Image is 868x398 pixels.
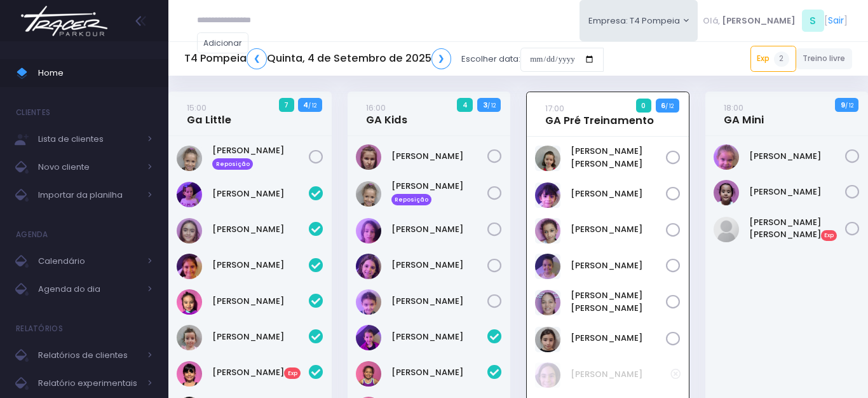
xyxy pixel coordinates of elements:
a: [PERSON_NAME] [749,186,845,198]
a: ❯ [431,48,452,69]
a: 18:00GA Mini [724,101,764,127]
a: [PERSON_NAME] [212,295,308,308]
a: [PERSON_NAME] [391,366,487,379]
img: Maria Carolina Franze Oliveira [535,290,560,315]
img: Rafaella Perrucci Dias [177,361,202,387]
img: Antonia Landmann [356,144,381,170]
small: 16:00 [366,102,386,114]
small: 17:00 [545,102,564,114]
a: 17:00GA Pré Treinamento [545,102,654,127]
a: [PERSON_NAME] [749,150,845,163]
img: Bella Mandelli [714,144,739,170]
span: Relatório experimentais [38,375,140,392]
a: [PERSON_NAME] Reposição [212,144,308,170]
img: Gabriela Jordão Natacci [356,218,381,244]
img: Cecília Mello [177,146,202,171]
img: Laura Novaes Abud [356,254,381,279]
a: [PERSON_NAME] [571,188,665,200]
img: Helena Ongarato Amorim Silva [177,254,202,279]
a: 16:00GA Kids [366,101,407,127]
strong: 9 [841,100,845,110]
span: 7 [279,98,294,112]
h5: T4 Pompeia Quinta, 4 de Setembro de 2025 [184,48,451,69]
a: Treino livre [796,48,853,69]
a: [PERSON_NAME]Exp [212,366,308,379]
span: Olá, [703,15,720,27]
img: LIZ WHITAKER DE ALMEIDA BORGES [535,254,560,279]
span: S [802,10,824,32]
a: Adicionar [197,32,249,53]
a: [PERSON_NAME] [571,223,665,236]
img: Mirella Figueiredo Rojas [177,325,202,350]
img: Sarah Fernandes da Silva [535,327,560,352]
span: Relatórios de clientes [38,347,140,364]
a: [PERSON_NAME] [391,150,487,163]
img: Isabela Inocentini Pivovar [356,361,381,387]
a: [PERSON_NAME] [212,331,308,343]
a: [PERSON_NAME] [212,259,308,271]
a: [PERSON_NAME] [212,223,308,236]
a: [PERSON_NAME] [571,332,665,345]
a: Sair [828,14,844,27]
a: [PERSON_NAME] [PERSON_NAME]Exp [749,216,845,242]
img: Eloah Meneguim Tenorio [177,218,202,244]
a: [PERSON_NAME] [212,188,308,200]
img: Diana Rosa Oliveira [356,325,381,350]
img: Alice Mattos [177,182,202,207]
img: Ana carolina marucci [535,146,560,171]
a: [PERSON_NAME] [391,295,487,308]
span: [PERSON_NAME] [722,15,796,27]
img: Cecília Mello [356,181,381,207]
a: [PERSON_NAME] [PERSON_NAME] [571,145,665,170]
a: [PERSON_NAME] [391,223,487,236]
span: Importar da planilha [38,187,140,203]
img: Liz Helvadjian [356,289,381,315]
a: [PERSON_NAME] [391,331,487,343]
small: / 12 [665,102,674,110]
small: 18:00 [724,102,743,114]
h4: Relatórios [16,316,63,341]
span: Reposição [391,194,432,205]
span: 2 [774,51,789,67]
a: 15:00Ga Little [187,101,231,127]
strong: 3 [483,100,487,110]
a: [PERSON_NAME] [PERSON_NAME] [571,289,665,314]
span: 4 [457,98,473,112]
img: Maria Eduarda Lucarine Fachini [714,217,739,242]
a: [PERSON_NAME] [391,259,487,271]
div: [ ] [698,6,852,35]
strong: 6 [661,100,665,111]
small: / 12 [308,102,316,109]
span: Home [38,65,153,81]
h4: Agenda [16,222,48,247]
a: [PERSON_NAME] [571,368,670,381]
span: Exp [821,230,837,242]
a: [PERSON_NAME] [571,259,665,272]
small: / 12 [487,102,496,109]
a: Exp2 [750,46,796,71]
img: Antonella Rossi Paes Previtalli [535,362,560,388]
h4: Clientes [16,100,50,125]
strong: 4 [303,100,308,110]
span: Novo cliente [38,159,140,175]
span: Reposição [212,158,253,170]
img: Laura Lopes Rodrigues [714,180,739,205]
a: [PERSON_NAME] Reposição [391,180,487,205]
img: Isabela dela plata souza [535,182,560,208]
div: Escolher data: [184,45,604,74]
span: Agenda do dia [38,281,140,298]
img: Júlia Meneguim Merlo [177,289,202,315]
span: Lista de clientes [38,131,140,148]
span: Exp [284,367,301,379]
small: / 12 [845,102,853,109]
span: 0 [636,99,651,113]
span: Calendário [38,253,140,270]
small: 15:00 [187,102,207,114]
img: Ivy Miki Miessa Guadanuci [535,218,560,244]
